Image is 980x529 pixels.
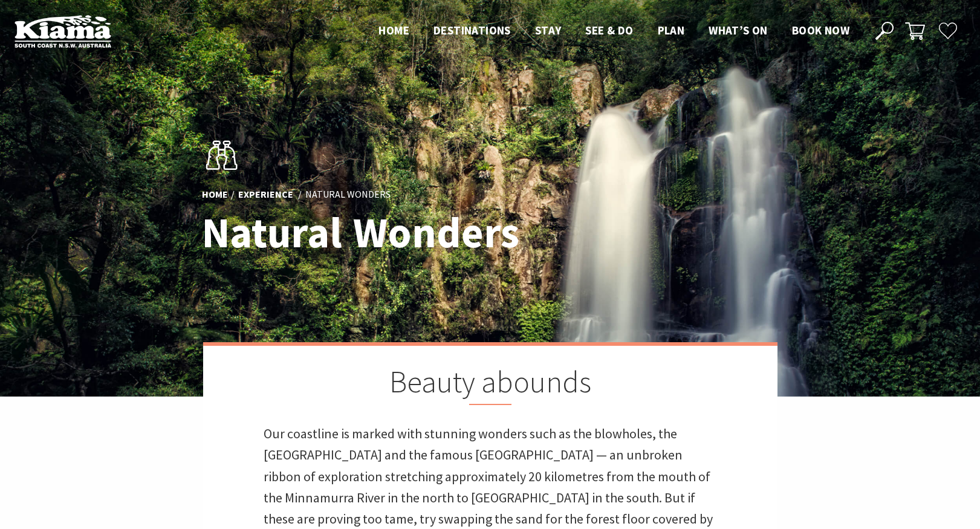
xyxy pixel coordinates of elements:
[264,364,717,405] h2: Beauty abounds
[433,23,511,37] span: Destinations
[709,23,768,37] span: What’s On
[15,15,111,48] img: Kiama Logo
[378,23,409,37] span: Home
[658,23,685,37] span: Plan
[366,21,862,41] nav: Main Menu
[585,23,633,37] span: See & Do
[202,188,228,201] a: Home
[202,209,544,255] h1: Natural Wonders
[238,188,293,201] a: Experience
[305,187,391,203] li: Natural Wonders
[792,23,849,37] span: Book now
[535,23,562,37] span: Stay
